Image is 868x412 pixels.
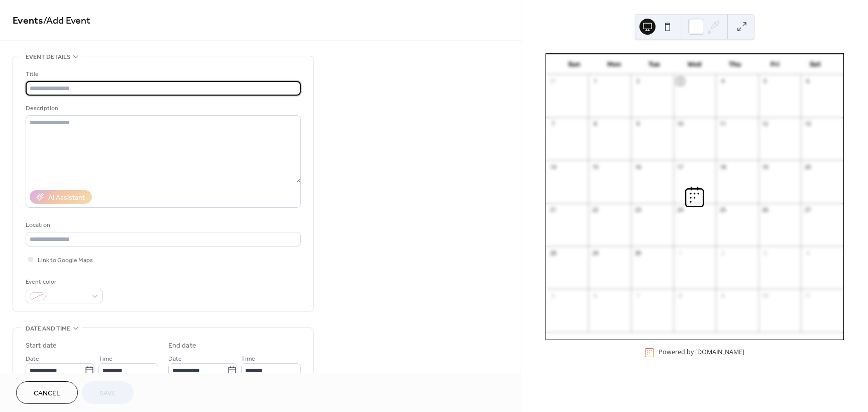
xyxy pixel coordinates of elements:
span: Cancel [34,388,60,399]
a: [DOMAIN_NAME] [695,348,744,357]
div: Thu [715,54,755,74]
div: Sat [795,54,835,74]
div: 28 [549,249,557,257]
div: Tue [634,54,675,74]
div: 5 [549,292,557,299]
div: Title [26,69,299,79]
span: Date and time [26,323,70,334]
div: 9 [634,120,641,128]
div: 12 [762,120,769,128]
div: 3 [762,249,769,257]
div: 3 [677,77,684,85]
div: Sun [554,54,594,74]
div: 6 [591,292,599,299]
div: Location [26,220,299,230]
div: 17 [677,163,684,171]
div: 11 [804,292,811,299]
div: Mon [594,54,634,74]
div: 2 [634,77,641,85]
div: 16 [634,163,641,171]
div: 19 [762,163,769,171]
div: 27 [804,206,811,214]
div: 2 [719,249,726,257]
span: Event details [26,52,70,62]
span: Date [26,354,39,364]
div: Event color [26,277,101,287]
div: 14 [549,163,557,171]
div: 31 [549,77,557,85]
div: 5 [762,77,769,85]
div: 30 [634,249,641,257]
div: 1 [677,249,684,257]
div: 21 [549,206,557,214]
div: 22 [591,206,599,214]
div: 25 [719,206,726,214]
div: 6 [804,77,811,85]
div: Description [26,103,299,114]
div: 7 [634,292,641,299]
div: End date [168,341,196,351]
div: 18 [719,163,726,171]
div: Wed [675,54,715,74]
div: Powered by [659,348,744,357]
div: 15 [591,163,599,171]
div: 29 [591,249,599,257]
div: 10 [762,292,769,299]
div: 24 [677,206,684,214]
div: 9 [719,292,726,299]
div: 10 [677,120,684,128]
div: 26 [762,206,769,214]
div: 13 [804,120,811,128]
div: 20 [804,163,811,171]
span: Date [168,354,182,364]
span: Time [241,354,255,364]
div: 4 [719,77,726,85]
a: Events [13,11,43,31]
div: 1 [591,77,599,85]
div: 7 [549,120,557,128]
span: Link to Google Maps [38,255,93,266]
div: 4 [804,249,811,257]
div: 23 [634,206,641,214]
div: Fri [755,54,795,74]
button: Cancel [16,381,78,404]
span: / Add Event [43,11,90,31]
div: Start date [26,341,57,351]
span: Time [98,354,113,364]
div: 8 [591,120,599,128]
div: 8 [677,292,684,299]
div: 11 [719,120,726,128]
